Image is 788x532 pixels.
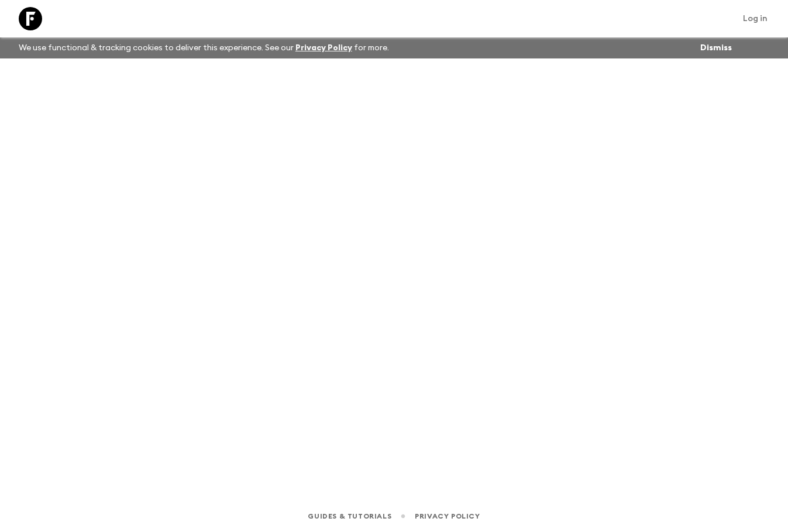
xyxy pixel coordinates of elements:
a: Log in [737,11,774,27]
p: We use functional & tracking cookies to deliver this experience. See our for more. [14,37,394,58]
a: Privacy Policy [415,510,480,523]
a: Privacy Policy [295,44,352,52]
a: Guides & Tutorials [308,510,391,523]
button: Dismiss [697,40,735,56]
